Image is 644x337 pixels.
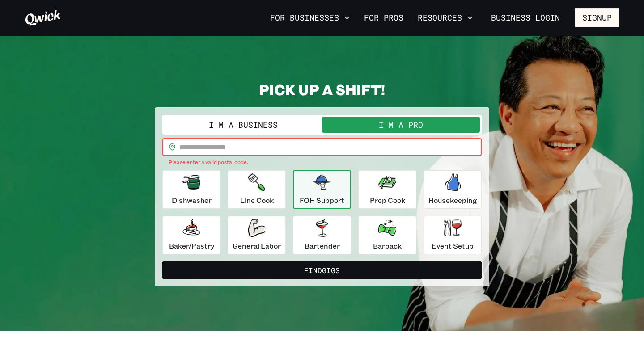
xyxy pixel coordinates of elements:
button: I'm a Pro [322,117,480,133]
h2: PICK UP A SHIFT! [155,80,489,98]
p: Dishwasher [172,195,212,206]
button: Signup [575,8,619,27]
button: FindGigs [162,261,482,279]
button: Barback [358,216,416,254]
button: Housekeeping [424,170,482,209]
p: FOH Support [300,195,344,206]
button: Baker/Pastry [162,216,220,254]
button: Line Cook [228,170,286,209]
button: I'm a Business [164,117,322,133]
button: FOH Support [293,170,351,209]
a: Business Login [483,8,568,27]
button: Prep Cook [358,170,416,209]
button: Resources [414,10,476,25]
p: Line Cook [240,195,274,206]
p: Housekeeping [428,195,477,206]
button: Event Setup [424,216,482,254]
a: For Pros [360,10,407,25]
button: For Businesses [267,10,353,25]
p: Prep Cook [370,195,405,206]
button: Bartender [293,216,351,254]
button: General Labor [228,216,286,254]
p: Bartender [305,240,340,251]
p: Event Setup [432,240,474,251]
p: Baker/Pastry [169,240,214,251]
button: Dishwasher [162,170,220,209]
p: Please enter a valid postal code. [169,158,475,167]
p: General Labor [233,240,281,251]
p: Barback [373,240,402,251]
